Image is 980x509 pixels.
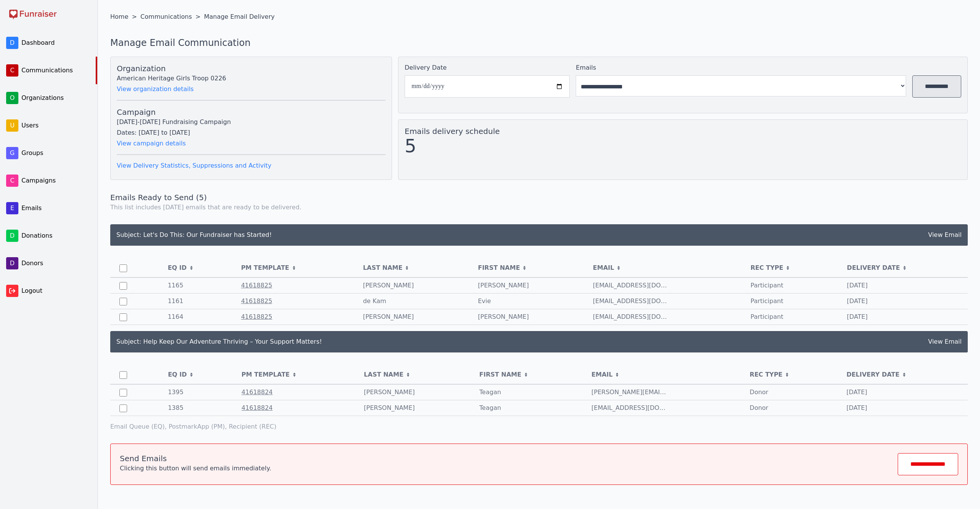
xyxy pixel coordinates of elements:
input: Toggle this checkbox. [119,298,127,305]
span: 1164 [168,312,222,321]
p: Clicking this button will send emails immediately. [120,464,271,473]
span: McConnell [363,281,439,290]
span: 1385 [168,403,223,413]
span: Teagan [479,388,556,397]
span: Organizations [21,93,90,103]
a: View Email [928,230,962,240]
label: Emails [576,63,906,72]
h1: Manage Email Communication [110,37,968,49]
a: View Email [928,337,962,346]
span: Sammy [478,281,554,290]
a: View Delivery Statistics, Suppressions and Activity [117,162,271,169]
span: Teagan [479,403,556,413]
input: Toggle this checkbox. [119,389,127,396]
span: Donor [750,403,826,413]
span: Logout [21,286,91,295]
button: PM Template [242,370,297,379]
button: Last Name [364,370,410,379]
h3: Subject: Help Keep Our Adventure Thriving – Your Support Matters! [116,337,922,346]
span: Communications [21,66,90,75]
span: Linfoot [363,312,439,321]
p: [DATE]-[DATE] Fundraising Campaign [117,117,385,127]
label: Delivery Date [405,63,570,72]
input: Toggle this checkbox. [119,282,127,290]
span: Nelson [364,403,441,413]
a: View the Postmark Template. [241,313,272,320]
p: This list includes [DATE] emails that are ready to be delivered. [110,203,968,212]
span: Nelson [364,388,441,397]
span: > [195,13,200,20]
h2: Organization [117,63,385,74]
span: Participant [751,281,827,290]
span: [DATE] [847,313,867,320]
button: PM Template [241,263,296,272]
span: brooke.r.smith@gmail.com [591,388,668,397]
span: Dashboard [21,38,90,47]
span: Manage Email Delivery [203,12,276,24]
nav: Breadcrumb [110,12,968,24]
button: REC Type [750,370,789,379]
button: REC Type [751,263,791,272]
span: > [132,13,137,20]
button: First Name [478,263,527,272]
h2: Send Emails [120,453,271,464]
span: Elizabeth [478,312,554,321]
a: View the Postmark Template. [241,297,272,305]
span: Campaigns [21,176,90,185]
span: [DATE] [847,282,867,289]
span: 1161 [168,297,222,306]
span: Participant [751,312,827,321]
a: View organization details [117,85,194,93]
span: mcpris214@yahoo.com [593,281,670,290]
button: Last Name [363,263,409,272]
a: View the Postmark Template. [242,404,273,411]
span: C [6,175,18,187]
h2: Emails delivery schedule [405,126,961,137]
span: D [6,230,18,242]
input: Toggle this checkbox. [119,405,127,412]
span: kjpanther3@gmail.com [593,312,670,321]
a: View the Postmark Template. [241,282,272,289]
span: Groups [21,148,90,158]
span: E [6,202,18,214]
span: 1165 [168,281,222,290]
span: C [6,64,18,77]
img: Funraiser logo [9,9,57,20]
button: First Name [479,370,528,379]
span: G [6,147,18,159]
span: [DATE] [846,388,867,396]
h3: Subject: Let's Do This: Our Fundraiser has Started! [116,230,922,240]
span: Donors [21,259,90,268]
button: Delivery Date [846,370,906,379]
button: EQ ID [168,263,193,272]
a: Home [110,12,130,24]
button: Email [591,370,619,379]
button: Delivery Date [847,263,907,272]
span: U [6,119,18,132]
span: [DATE] [846,404,867,411]
span: sailboat41@hotmail.com [591,403,668,413]
span: Donor [750,388,826,397]
p: 5 [405,137,961,155]
h2: Emails Ready to Send (5) [110,192,968,203]
p: Email Queue (EQ), PostmarkApp (PM), Recipient (REC) [110,422,968,431]
input: Toggle all checkboxes for this list of users [119,264,127,272]
a: View the Postmark Template. [242,388,273,396]
span: de Kam [363,297,439,306]
button: EQ ID [168,370,194,379]
input: Toggle this checkbox. [119,313,127,321]
button: Email [593,263,621,272]
span: Emails [21,204,90,213]
span: 1395 [168,388,223,397]
a: Communications [139,12,193,24]
span: cmm391@gmail.com [593,297,670,306]
p: American Heritage Girls Troop 0226 [117,74,385,83]
span: Participant [751,297,827,306]
span: Users [21,121,90,130]
input: Toggle all checkboxes for this list of users [119,371,127,379]
span: [DATE] [847,297,867,305]
h2: Campaign [117,107,385,117]
a: View campaign details [117,140,186,147]
p: Dates: [DATE] to [DATE] [117,128,385,137]
span: D [6,257,18,269]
